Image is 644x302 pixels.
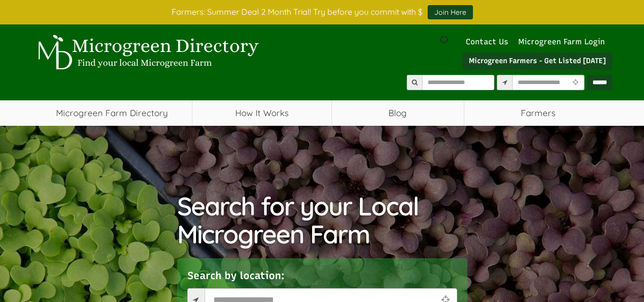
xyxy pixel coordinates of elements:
a: Microgreen Farm Directory [32,100,192,126]
h1: Search for your Local Microgreen Farm [177,192,467,248]
a: Microgreen Farmers - Get Listed [DATE] [462,52,612,70]
label: Search by location: [187,268,285,283]
i: Use Current Location [570,79,581,86]
a: Microgreen Farm Login [518,37,610,46]
img: Microgreen Directory [32,35,261,70]
a: How It Works [192,100,331,126]
a: Contact Us [461,37,513,46]
span: Farmers [464,100,612,126]
a: Join Here [428,5,473,19]
a: Blog [332,100,464,126]
div: Farmers: Summer Deal 2 Month Trial! Try before you commit with $ [24,5,620,19]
